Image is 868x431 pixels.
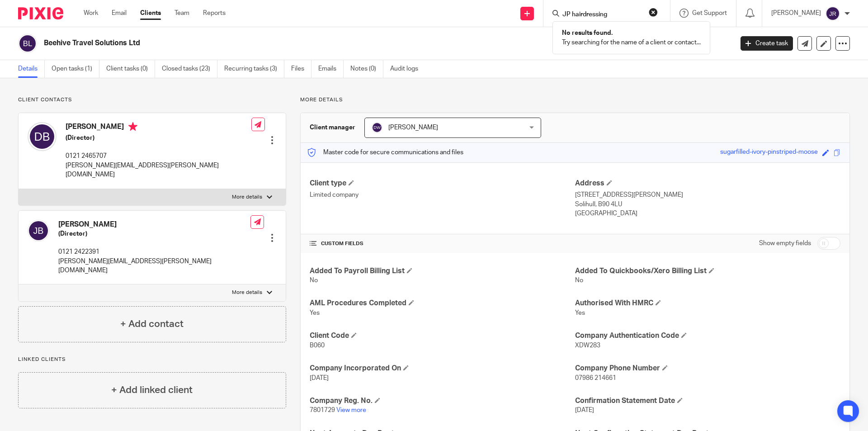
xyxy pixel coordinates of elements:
p: 0121 2465707 [66,152,251,161]
h4: Added To Payroll Billing List [310,266,575,276]
a: Create task [741,36,793,51]
span: No [310,277,318,284]
h4: Added To Quickbooks/Xero Billing List [575,266,840,276]
span: No [575,277,583,284]
h5: (Director) [66,133,251,142]
h4: Client type [310,179,575,188]
a: Clients [140,9,161,18]
p: Linked clients [18,356,286,363]
span: B060 [310,342,325,349]
span: 7801729 [310,407,335,413]
h4: [PERSON_NAME] [66,122,251,133]
span: [DATE] [310,375,329,381]
a: Team [175,9,189,18]
a: Details [18,60,45,78]
a: Emails [318,60,344,78]
p: More details [300,96,850,104]
h4: Address [575,179,840,188]
a: Reports [203,9,226,18]
img: Pixie [18,7,63,19]
h4: Confirmation Statement Date [575,396,840,406]
p: [STREET_ADDRESS][PERSON_NAME] [575,190,840,199]
h4: [PERSON_NAME] [58,220,250,229]
p: [PERSON_NAME][EMAIL_ADDRESS][PERSON_NAME][DOMAIN_NAME] [58,257,250,275]
span: Yes [310,310,320,316]
h4: AML Procedures Completed [310,298,575,308]
h4: Company Reg. No. [310,396,575,406]
input: Search [561,11,643,19]
p: Limited company [310,190,575,199]
a: Email [112,9,127,18]
p: Solihull, B90 4LU [575,200,840,209]
img: svg%3E [28,220,49,242]
span: XDW283 [575,342,600,349]
a: Audit logs [390,60,425,78]
h4: Authorised With HMRC [575,298,840,308]
span: [DATE] [575,407,594,413]
h2: Beehive Travel Solutions Ltd [44,38,590,48]
span: [PERSON_NAME] [388,124,438,131]
a: Closed tasks (23) [162,60,217,78]
span: Get Support [692,10,727,16]
img: svg%3E [18,34,37,53]
a: Open tasks (1) [52,60,99,78]
a: Client tasks (0) [106,60,155,78]
h4: Client Code [310,331,575,341]
h4: + Add contact [120,317,184,331]
h4: Company Incorporated On [310,364,575,373]
a: Notes (0) [350,60,383,78]
p: [GEOGRAPHIC_DATA] [575,209,840,218]
div: sugarfilled-ivory-pinstriped-moose [720,147,818,158]
button: Clear [649,8,658,17]
h4: Company Authentication Code [575,331,840,341]
h4: Company Phone Number [575,364,840,373]
a: Files [291,60,311,78]
h3: Client manager [310,123,355,132]
a: Work [84,9,98,18]
img: svg%3E [28,122,57,151]
p: Master code for secure communications and files [307,148,463,157]
label: Show empty fields [759,239,811,248]
span: Yes [575,310,585,316]
p: [PERSON_NAME][EMAIL_ADDRESS][PERSON_NAME][DOMAIN_NAME] [66,161,251,180]
a: View more [336,407,366,413]
h5: (Director) [58,229,250,238]
i: Primary [128,122,137,131]
h4: CUSTOM FIELDS [310,240,575,247]
p: 0121 2422391 [58,247,250,256]
p: [PERSON_NAME] [771,9,821,18]
img: svg%3E [826,6,840,21]
span: 07986 214661 [575,375,616,381]
p: More details [232,289,262,296]
p: More details [232,194,262,201]
h4: + Add linked client [111,383,193,397]
p: Client contacts [18,96,286,104]
a: Recurring tasks (3) [224,60,284,78]
img: svg%3E [372,122,382,133]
